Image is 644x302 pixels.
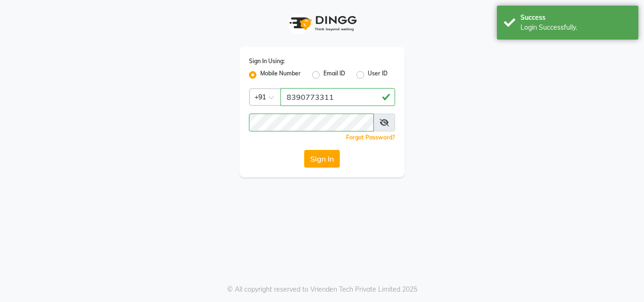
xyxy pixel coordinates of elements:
label: Mobile Number [260,69,301,81]
label: User ID [368,69,388,81]
a: Forgot Password? [346,134,395,141]
button: Sign In [304,150,340,168]
label: Email ID [323,69,345,81]
input: Username [281,88,395,106]
img: logo1.svg [284,9,360,37]
input: Username [249,114,374,131]
div: Login Successfully. [520,23,631,33]
div: Success [520,13,631,23]
label: Sign In Using: [249,57,285,65]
